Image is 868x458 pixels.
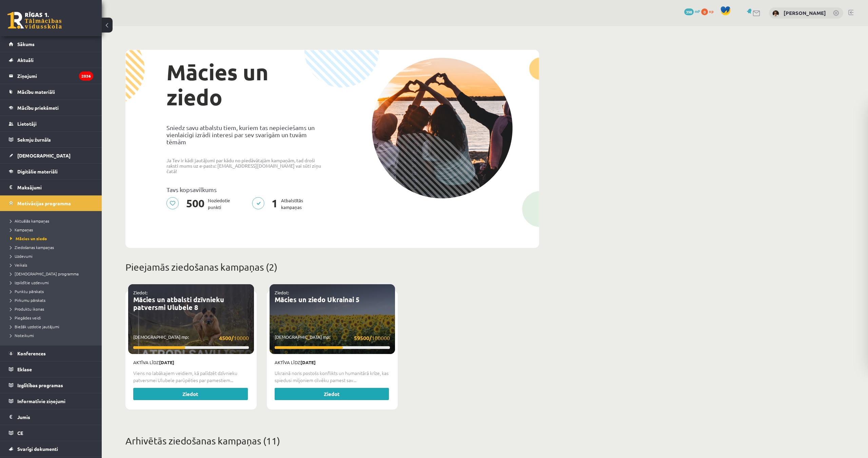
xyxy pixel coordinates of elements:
span: Izglītības programas [17,382,63,388]
a: Ziedot [133,388,248,400]
span: Biežāk uzdotie jautājumi [10,324,59,329]
a: Uzdevumi [10,253,95,259]
a: 398 mP [684,8,700,14]
a: Izpildītie uzdevumi [10,279,95,286]
a: Pirkumu pārskats [10,297,95,303]
p: Arhivētās ziedošanas kampaņas (11) [125,434,539,448]
span: 0 [701,8,708,15]
a: Biežāk uzdotie jautājumi [10,324,95,330]
legend: Ziņojumi [17,68,93,84]
span: Konferences [17,350,46,356]
a: Produktu ikonas [10,306,95,312]
img: Ivo Čapiņš [772,10,779,17]
span: 500 [183,197,208,211]
span: CE [17,430,23,436]
span: Lietotāji [17,121,37,127]
span: Pirkumu pārskats [10,297,45,303]
strong: [DATE] [159,359,174,365]
p: Ukrainā noris postošs konflikts un humanitārā krīze, kas spiedusi miljoniem cilvēku pamest sav... [275,370,390,384]
span: Piegādes veidi [10,315,41,320]
p: Aktīva līdz [275,359,390,366]
a: Rīgas 1. Tālmācības vidusskola [7,12,62,29]
a: 0 xp [701,8,717,14]
a: Piegādes veidi [10,315,95,321]
a: Aktuālās kampaņas [10,218,95,224]
a: Eklase [9,361,93,377]
span: Mācību priekšmeti [17,105,59,111]
a: Konferences [9,346,93,361]
a: Motivācijas programma [9,195,93,211]
span: Digitālie materiāli [17,168,58,174]
span: Informatīvie ziņojumi [17,398,65,404]
a: Ziedot: [275,290,289,295]
img: donation-campaign-image-5f3e0036a0d26d96e48155ce7b942732c76651737588babb5c96924e9bd6788c.png [372,58,513,199]
a: Izglītības programas [9,377,93,393]
a: Informatīvie ziņojumi [9,393,93,409]
span: Veikals [10,262,27,268]
span: Sākums [17,41,35,47]
a: Noteikumi [10,332,95,338]
p: Aktīva līdz [133,359,249,366]
p: Viens no labākajiem veidiem, kā palīdzēt dzīvnieku patversmei Ulubele parūpēties par pamestiem... [133,370,249,384]
p: [DEMOGRAPHIC_DATA] mp: [275,334,390,342]
a: Lietotāji [9,116,93,131]
a: Sekmju žurnāls [9,132,93,147]
a: Kampaņas [10,227,95,233]
a: Digitālie materiāli [9,164,93,179]
p: Ja Tev ir kādi jautājumi par kādu no piedāvātajām kampaņām, tad droši raksti mums uz e-pastu: [EM... [166,158,327,174]
span: mP [695,8,700,14]
a: Veikals [10,262,95,268]
a: [PERSON_NAME] [784,9,826,16]
span: Aktuāli [17,57,34,63]
span: 398 [684,8,694,15]
span: xp [709,8,713,14]
span: Ziedošanas kampaņas [10,245,54,250]
span: Izpildītie uzdevumi [10,280,49,285]
span: 1 [268,197,281,211]
a: Sākums [9,36,93,52]
span: Mācies un ziedo [10,236,47,241]
span: Uzdevumi [10,253,33,259]
strong: 59500/ [354,334,372,341]
a: Mācies un ziedo Ukrainai 5 [275,295,359,304]
a: [DEMOGRAPHIC_DATA] programma [10,271,95,277]
span: Kampaņas [10,227,33,232]
a: Mācies un atbalsti dzīvnieku patversmi Ulubele 8 [133,295,224,312]
span: Produktu ikonas [10,306,44,312]
a: Svarīgi dokumenti [9,441,93,457]
a: Mācies un ziedo [10,235,95,242]
a: Aktuāli [9,52,93,68]
span: [DEMOGRAPHIC_DATA] programma [10,271,79,276]
a: CE [9,425,93,441]
legend: Maksājumi [17,180,93,195]
a: Ziņojumi2036 [9,68,93,84]
a: Maksājumi [9,180,93,195]
i: 2036 [79,71,93,81]
a: [DEMOGRAPHIC_DATA] [9,148,93,163]
p: Pieejamās ziedošanas kampaņas (2) [125,260,539,274]
p: Noziedotie punkti [166,197,234,211]
a: Punktu pārskats [10,288,95,294]
span: 100000 [354,334,390,342]
a: Mācību priekšmeti [9,100,93,116]
a: Mācību materiāli [9,84,93,100]
a: Jumis [9,409,93,425]
span: Mācību materiāli [17,89,55,95]
span: Noteikumi [10,333,34,338]
span: Eklase [17,366,32,372]
span: 10000 [219,334,249,342]
span: [DEMOGRAPHIC_DATA] [17,152,71,159]
p: [DEMOGRAPHIC_DATA] mp: [133,334,249,342]
span: Jumis [17,414,30,420]
p: Tavs kopsavilkums [166,186,327,193]
span: Punktu pārskats [10,289,44,294]
h1: Mācies un ziedo [166,60,327,110]
a: Ziedošanas kampaņas [10,244,95,250]
strong: 4500/ [219,334,234,341]
a: Ziedot: [133,290,147,295]
p: Atbalstītās kampaņas [252,197,307,211]
strong: [DATE] [300,359,316,365]
span: Sekmju žurnāls [17,137,51,143]
span: Motivācijas programma [17,200,71,206]
span: Svarīgi dokumenti [17,446,58,452]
